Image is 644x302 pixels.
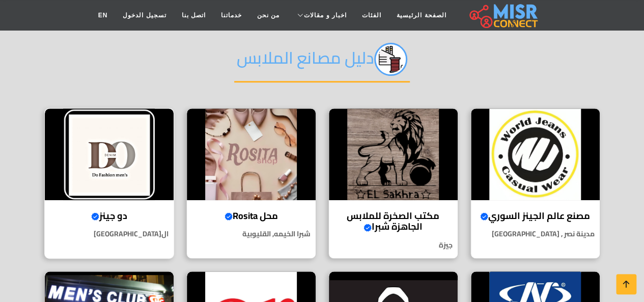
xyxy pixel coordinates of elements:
[304,11,347,20] span: اخبار و مقالات
[91,212,99,221] svg: Verified account
[471,229,600,239] p: مدينة نصر , [GEOGRAPHIC_DATA]
[363,224,372,232] svg: Verified account
[469,3,538,28] img: main.misr_connect
[187,108,316,200] img: محل Rosita
[480,212,488,221] svg: Verified account
[45,108,174,200] img: دو جينز
[213,6,249,25] a: خدماتنا
[38,108,180,259] a: دو جينز دو جينز ال[GEOGRAPHIC_DATA]
[180,108,322,259] a: محل Rosita محل Rosita شبرا الخيمه, القليوبية
[91,6,116,25] a: EN
[45,229,174,239] p: ال[GEOGRAPHIC_DATA]
[187,229,316,239] p: شبرا الخيمه, القليوبية
[374,43,407,76] img: jc8qEEzyi89FPzAOrPPq.png
[194,210,308,222] h4: محل Rosita
[337,210,450,232] h4: مكتب الصخرة للملابس الجاهزة شبرا
[287,6,354,25] a: اخبار و مقالات
[471,108,600,200] img: مصنع عالم الجينز السوري
[234,43,410,83] h2: دليل مصانع الملابس
[479,210,592,222] h4: مصنع عالم الجينز السوري
[225,212,233,221] svg: Verified account
[389,6,454,25] a: الصفحة الرئيسية
[322,108,464,259] a: مكتب الصخرة للملابس الجاهزة شبرا مكتب الصخرة للملابس الجاهزة شبرا جيزة
[464,108,606,259] a: مصنع عالم الجينز السوري مصنع عالم الجينز السوري مدينة نصر , [GEOGRAPHIC_DATA]
[52,210,166,222] h4: دو جينز
[249,6,287,25] a: من نحن
[115,6,174,25] a: تسجيل الدخول
[329,108,458,200] img: مكتب الصخرة للملابس الجاهزة شبرا
[329,240,458,251] p: جيزة
[354,6,389,25] a: الفئات
[174,6,213,25] a: اتصل بنا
